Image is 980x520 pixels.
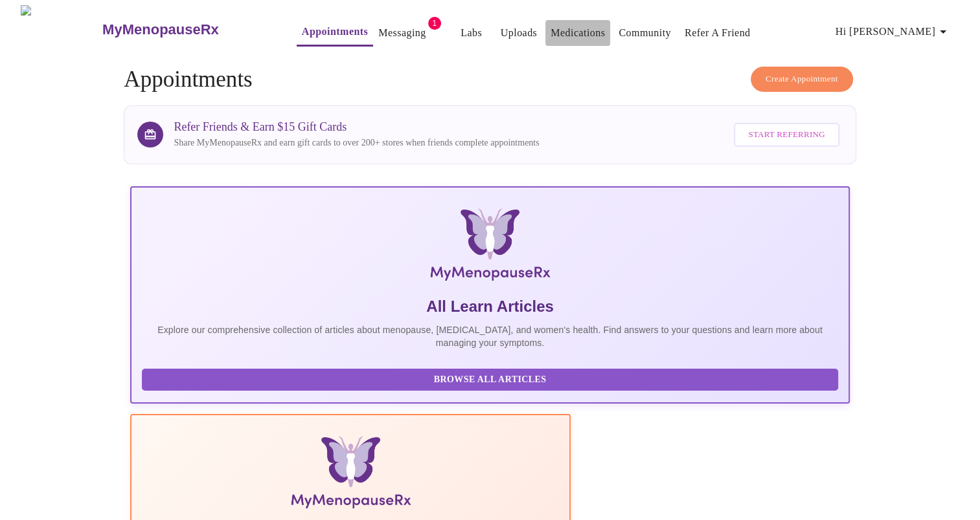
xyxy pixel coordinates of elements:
[297,19,373,47] button: Appointments
[21,5,101,54] img: MyMenopauseRx Logo
[685,24,751,42] a: Refer a Friend
[766,72,838,87] span: Create Appointment
[142,296,838,317] h5: All Learn Articles
[155,372,825,388] span: Browse All Articles
[545,20,610,46] button: Medications
[124,67,856,92] h4: Appointments
[734,123,839,147] button: Start Referring
[250,208,730,286] img: MyMenopauseRx Logo
[302,23,368,41] a: Appointments
[751,67,853,92] button: Create Appointment
[102,21,219,38] h3: MyMenopauseRx
[142,323,838,349] p: Explore our comprehensive collection of articles about menopause, [MEDICAL_DATA], and women's hea...
[101,7,271,52] a: MyMenopauseRx
[551,24,605,42] a: Medications
[830,19,956,45] button: Hi [PERSON_NAME]
[428,17,441,30] span: 1
[619,24,671,42] a: Community
[836,23,951,41] span: Hi [PERSON_NAME]
[373,20,431,46] button: Messaging
[461,24,482,42] a: Labs
[748,127,825,142] span: Start Referring
[142,373,841,384] a: Browse All Articles
[174,120,539,134] h3: Refer Friends & Earn $15 Gift Cards
[208,436,492,514] img: Menopause Manual
[613,20,676,46] button: Community
[174,136,539,149] p: Share MyMenopauseRx and earn gift cards to over 200+ stores when friends complete appointments
[378,24,426,42] a: Messaging
[451,20,492,46] button: Labs
[496,20,543,46] button: Uploads
[679,20,756,46] button: Refer a Friend
[731,116,842,153] a: Start Referring
[142,369,838,391] button: Browse All Articles
[501,24,538,42] a: Uploads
